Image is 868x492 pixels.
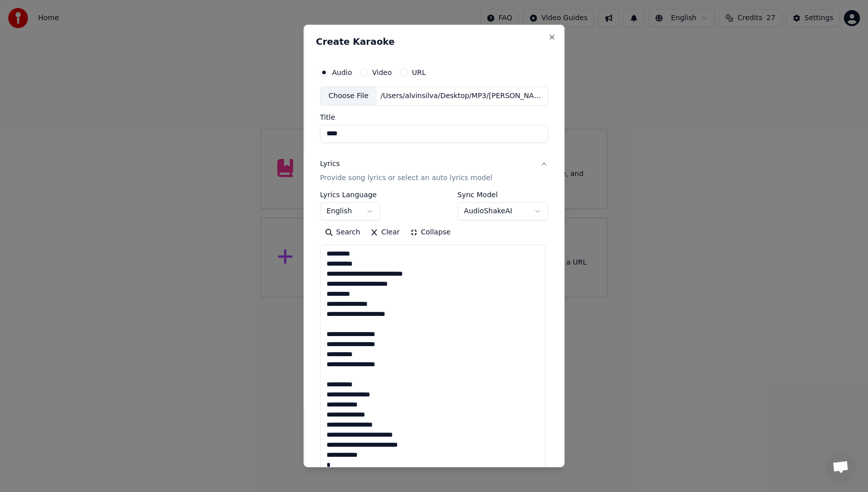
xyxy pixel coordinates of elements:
[320,151,548,191] button: LyricsProvide song lyrics or select an auto lyrics model
[332,69,352,76] label: Audio
[365,224,405,240] button: Clear
[458,191,548,198] label: Sync Model
[320,114,548,121] label: Title
[412,69,426,76] label: URL
[377,91,548,101] div: /Users/alvinsilva/Desktop/MP3/[PERSON_NAME] (Official Lyric Video).mp3
[405,224,456,240] button: Collapse
[372,69,392,76] label: Video
[320,191,380,198] label: Lyrics Language
[316,37,552,46] h2: Create Karaoke
[320,173,492,183] p: Provide song lyrics or select an auto lyrics model
[320,224,365,240] button: Search
[320,87,377,105] div: Choose File
[320,159,340,169] div: Lyrics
